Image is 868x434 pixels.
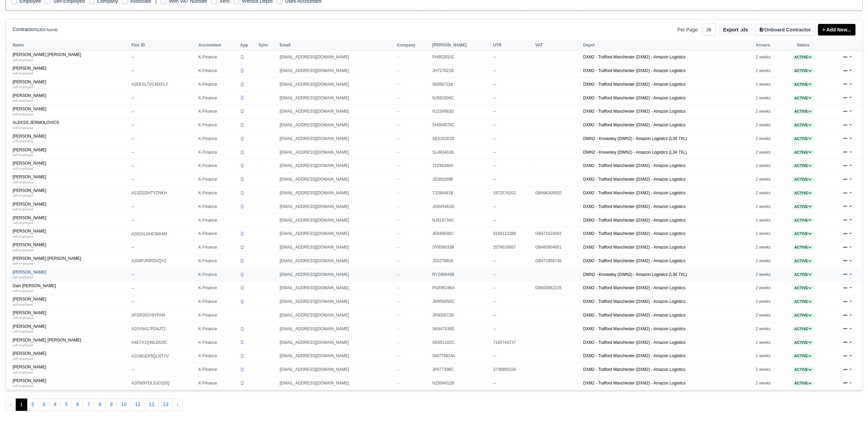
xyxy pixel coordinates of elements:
[130,40,196,51] th: Flex ID
[395,40,430,51] th: Company
[278,227,395,241] td: [EMAIL_ADDRESS][DOMAIN_NAME]
[583,340,686,345] a: DXM2 - Trafford Manchester (DXM2) - Amazon Logistics
[60,398,72,411] button: 5
[430,227,491,241] td: JE849658C
[533,241,582,254] td: GB483904661
[491,186,533,200] td: 1972576202
[83,398,94,411] button: 7
[583,326,686,331] a: DXM2 - Trafford Manchester (DXM2) - Amazon Logistics
[430,91,491,105] td: NJ582006C
[130,78,196,91] td: A2EKSLTVCMXFLY
[583,367,686,372] a: DXM2 - Trafford Manchester (DXM2) - Amazon Logistics
[793,68,813,73] a: Active
[197,118,238,132] td: K-Finance
[583,55,686,59] a: DXM2 - Trafford Manchester (DXM2) - Amazon Logistics
[397,150,399,155] span: --
[130,268,196,281] td: --
[130,254,196,268] td: A204PJRIPDVQY2
[278,200,395,213] td: [EMAIL_ADDRESS][DOMAIN_NAME]
[49,398,61,411] button: 4
[793,177,813,182] span: Active
[491,132,533,145] td: --
[13,357,33,361] small: self-employed
[13,58,33,62] small: self-employed
[793,163,813,168] span: Active
[13,262,33,265] small: self-employed
[130,159,196,173] td: --
[397,177,399,182] span: --
[13,207,33,211] small: self-employed
[582,40,754,51] th: Depot
[533,281,582,295] td: GB500662235
[13,107,128,116] a: [PERSON_NAME] self-employed
[430,186,491,200] td: TJ286441B
[257,40,278,51] th: Sync
[754,173,783,186] td: 2 weeks
[583,96,686,100] a: DXM2 - Trafford Manchester (DXM2) - Amazon Logistics
[793,285,813,290] a: Active
[491,268,533,281] td: --
[491,40,533,51] th: UTR
[130,227,196,241] td: A282ALVAICWA4M
[130,186,196,200] td: A13ZI2DHTYZNKH
[491,145,533,159] td: --
[13,139,33,143] small: self-employed
[13,180,33,184] small: self-employed
[13,297,128,307] a: [PERSON_NAME] self-employed
[430,159,491,173] td: JT038348A
[278,254,395,268] td: [EMAIL_ADDRESS][DOMAIN_NAME]
[754,78,783,91] td: 2 weeks
[397,96,399,100] span: --
[793,191,813,196] span: Active
[583,299,686,304] a: DXM2 - Trafford Manchester (DXM2) - Amazon Logistics
[197,91,238,105] td: K-Finance
[13,283,128,293] a: Dain [PERSON_NAME] self-employed
[13,242,128,252] a: [PERSON_NAME] self-employed
[130,200,196,213] td: --
[793,285,813,291] span: Active
[583,218,686,223] a: DXM2 - Trafford Manchester (DXM2) - Amazon Logistics
[783,40,823,51] th: Status
[430,200,491,213] td: JG645461B
[13,229,128,239] a: [PERSON_NAME] self-employed
[793,109,813,114] span: Active
[197,64,238,78] td: K-Finance
[793,299,813,304] span: Active
[94,398,106,411] button: 8
[397,82,399,87] span: --
[430,64,491,78] td: JH727821B
[278,40,395,51] th: Email
[793,340,813,345] span: Active
[13,120,128,130] a: ALEKSS JERMOLOVICS self-employed
[16,398,27,411] span: 1
[130,281,196,295] td: --
[430,118,491,132] td: SH004578C
[397,245,399,250] span: --
[13,66,128,76] a: [PERSON_NAME] self-employed
[754,40,783,51] th: Arrears
[105,398,117,411] button: 9
[117,398,131,411] button: 10
[6,40,130,51] th: Name
[197,173,238,186] td: K-Finance
[72,398,83,411] button: 6
[793,218,813,223] a: Active
[793,353,813,358] a: Active
[397,68,399,73] span: --
[533,227,582,241] td: GB471624002
[793,231,813,236] span: Active
[754,64,783,78] td: 2 weeks
[278,241,395,254] td: [EMAIL_ADDRESS][DOMAIN_NAME]
[793,326,813,332] span: Active
[130,118,196,132] td: --
[238,40,257,51] th: App
[397,136,399,141] span: --
[430,281,491,295] td: PG696196A
[38,398,50,411] button: 3
[818,24,855,36] a: + Add New...
[131,398,145,411] button: 11
[197,145,238,159] td: K-Finance
[491,200,533,213] td: --
[197,51,238,64] td: K-Finance
[793,367,813,372] span: Active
